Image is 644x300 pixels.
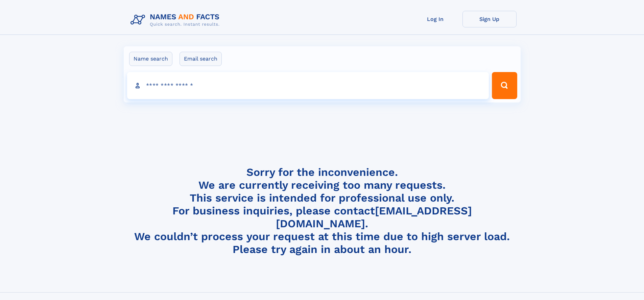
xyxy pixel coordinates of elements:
[127,72,489,99] input: search input
[128,166,517,256] h4: Sorry for the inconvenience. We are currently receiving too many requests. This service is intend...
[462,11,517,27] a: Sign Up
[276,204,472,230] a: [EMAIL_ADDRESS][DOMAIN_NAME]
[128,11,225,29] img: Logo Names and Facts
[492,72,517,99] button: Search Button
[180,52,222,66] label: Email search
[129,52,172,66] label: Name search
[408,11,462,27] a: Log In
